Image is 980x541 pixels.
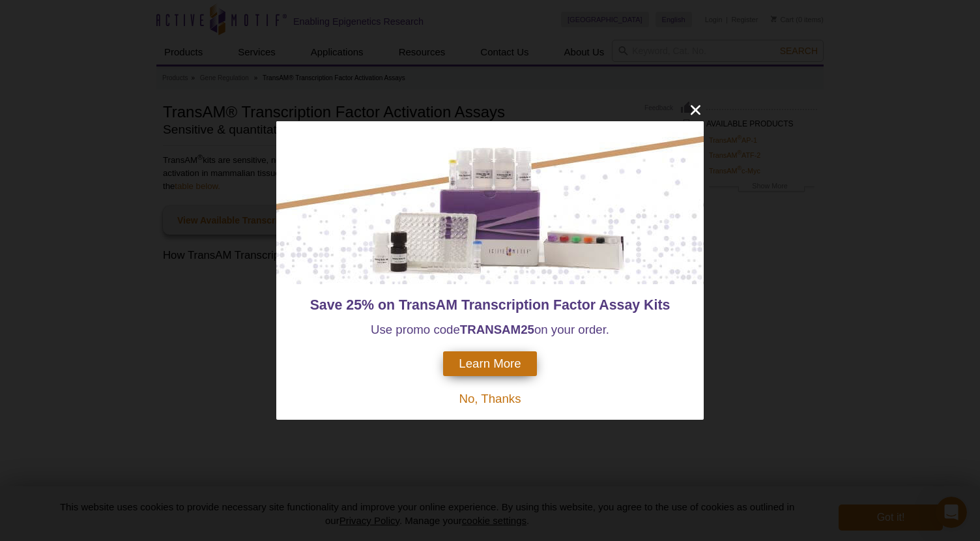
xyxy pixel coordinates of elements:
[460,323,521,336] strong: TRANSAM
[687,102,704,118] button: close
[459,357,521,371] span: Learn More
[459,392,521,405] span: No, Thanks
[310,297,670,313] span: Save 25% on TransAM Transcription Factor Assay Kits
[521,323,534,336] strong: 25
[371,323,609,336] span: Use promo code on your order.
